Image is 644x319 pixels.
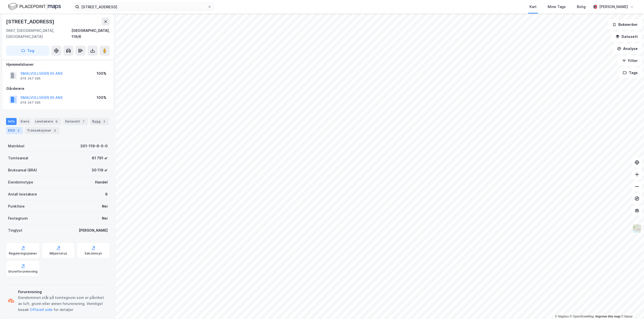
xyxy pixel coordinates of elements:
[570,315,594,318] a: OpenStreetMap
[6,127,23,134] div: ESG
[6,18,55,26] div: [STREET_ADDRESS]
[19,118,31,125] div: Eiere
[8,191,37,197] div: Antall leietakere
[63,118,88,125] div: Datasett
[8,143,24,149] div: Matrikkel
[50,251,67,256] div: Miljøstatus
[102,119,107,124] div: 2
[52,128,57,133] div: 3
[95,179,108,185] div: Handel
[595,315,620,318] a: Improve this map
[577,4,586,10] div: Bolig
[6,118,17,125] div: Info
[9,251,37,256] div: Reguleringsplaner
[81,119,86,124] div: 7
[79,3,208,11] input: Søk på adresse, matrikkel, gårdeiere, leietakere eller personer
[613,44,642,54] button: Analyse
[18,289,108,295] div: Forurensning
[619,295,644,319] div: Kontrollprogram for chat
[97,71,106,77] div: 100%
[619,68,642,78] button: Tags
[618,56,642,66] button: Filter
[92,167,108,173] div: 30 119 ㎡
[8,215,28,221] div: Festegrunn
[20,101,41,105] div: 974 347 296
[85,251,102,256] div: Saksinnsyn
[8,203,25,209] div: Punktleie
[90,118,109,125] div: Bygg
[6,28,71,40] div: 0667, [GEOGRAPHIC_DATA], [GEOGRAPHIC_DATA]
[608,20,642,30] button: Bokmerker
[8,167,37,173] div: Bruksareal (BRA)
[105,191,108,197] div: 6
[8,155,28,161] div: Tomteareal
[632,224,642,233] img: Z
[80,143,108,149] div: 301-119-6-0-0
[18,295,108,313] div: Eiendommen står på tomtegrunn som er påvirket av luft, grunn eller annen forurensning. Vennligst ...
[548,4,566,10] div: Mine Tags
[555,315,569,318] a: Mapbox
[8,270,37,274] div: Grunnforurensning
[92,155,108,161] div: 61 791 ㎡
[6,46,49,56] button: Tag
[71,28,110,40] div: [GEOGRAPHIC_DATA], 119/6
[102,215,108,221] div: Nei
[33,118,61,125] div: Leietakere
[79,227,108,233] div: [PERSON_NAME]
[619,295,644,319] iframe: Chat Widget
[25,127,59,134] div: Transaksjoner
[102,203,108,209] div: Nei
[530,4,537,10] div: Kart
[20,77,41,81] div: 974 347 296
[6,61,109,68] div: Hjemmelshaver
[16,128,21,133] div: 2
[6,86,109,92] div: Gårdeiere
[8,2,61,11] img: logo.f888ab2527a4732fd821a326f86c7f29.svg
[8,227,22,233] div: Tinglyst
[611,32,642,42] button: Datasett
[8,179,33,185] div: Eiendomstype
[97,95,106,101] div: 100%
[54,119,59,124] div: 6
[599,4,628,10] div: [PERSON_NAME]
